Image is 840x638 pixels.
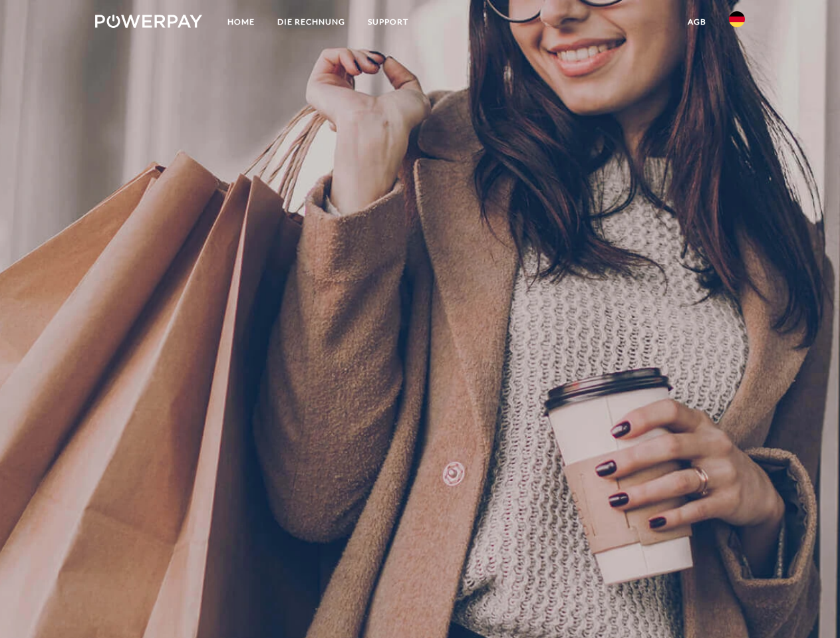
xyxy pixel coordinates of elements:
[356,10,420,34] a: SUPPORT
[266,10,356,34] a: DIE RECHNUNG
[95,15,202,28] img: logo-powerpay-white.svg
[216,10,266,34] a: Home
[676,10,718,34] a: agb
[729,11,745,27] img: de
